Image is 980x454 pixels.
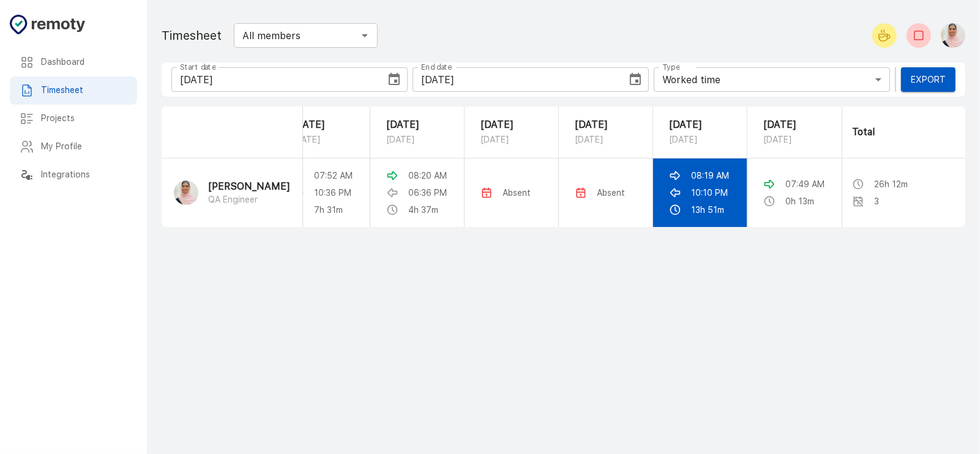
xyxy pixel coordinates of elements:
[691,169,729,182] p: 08:19 AM
[408,204,438,216] p: 4h 37m
[41,84,127,97] h6: Timesheet
[654,67,890,92] div: Worked time
[763,117,826,132] p: [DATE]
[162,26,222,45] h1: Timesheet
[382,67,406,92] button: Choose date, selected date is Sep 24, 2025
[10,133,137,161] div: My Profile
[386,132,448,147] p: [DATE]
[180,62,216,72] label: Start date
[481,132,542,147] p: [DATE]
[41,140,127,154] h6: My Profile
[386,117,448,132] p: [DATE]
[941,23,965,48] img: Nishana Moyan
[785,195,814,207] p: 0h 13m
[907,23,931,48] button: Check-out
[623,67,648,92] button: Choose date, selected date is Sep 30, 2025
[41,168,127,182] h6: Integrations
[901,67,956,92] button: Export
[41,56,127,69] h6: Dashboard
[936,18,965,53] button: Nishana Moyan
[852,125,956,140] p: Total
[691,204,724,216] p: 13h 51m
[669,117,731,132] p: [DATE]
[874,195,879,207] p: 3
[421,62,452,72] label: End date
[503,187,531,199] p: Absent
[575,117,637,132] p: [DATE]
[785,178,825,190] p: 07:49 AM
[314,204,343,216] p: 7h 31m
[314,169,353,182] p: 07:52 AM
[292,132,354,147] p: [DATE]
[669,132,731,147] p: [DATE]
[292,117,354,132] p: [DATE]
[872,23,897,48] button: Start your break
[597,187,625,199] p: Absent
[208,180,290,194] p: [PERSON_NAME]
[763,132,826,147] p: [DATE]
[10,48,137,76] div: Dashboard
[171,67,377,92] input: mm/dd/yyyy
[575,132,637,147] p: [DATE]
[413,67,618,92] input: mm/dd/yyyy
[10,105,137,133] div: Projects
[40,106,965,227] table: sticky table
[41,112,127,125] h6: Projects
[481,117,542,132] p: [DATE]
[10,76,137,105] div: Timesheet
[408,169,447,182] p: 08:20 AM
[10,161,137,189] div: Integrations
[874,178,908,190] p: 26h 12m
[662,62,680,72] label: Type
[208,193,290,206] p: QA Engineer
[408,187,447,199] p: 06:36 PM
[691,187,728,199] p: 10:10 PM
[356,27,373,44] button: Open
[314,187,351,199] p: 10:36 PM
[174,180,198,205] img: Nishana Moyan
